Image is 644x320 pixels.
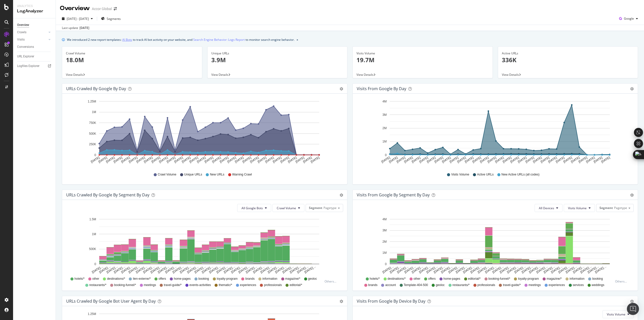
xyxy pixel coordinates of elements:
[94,153,96,157] text: 0
[472,156,482,164] text: [DATE]
[272,156,282,164] text: [DATE]
[92,277,99,281] span: other
[382,140,387,144] text: 1M
[94,262,96,266] text: 0
[17,22,29,28] div: Overview
[453,283,470,287] span: restaurants/*
[535,204,562,212] button: All Devices
[290,283,302,287] span: editorial/*
[264,283,282,287] span: professionals
[88,312,96,316] text: 1.25M
[388,156,398,164] text: [DATE]
[143,156,153,164] text: [DATE]
[17,54,52,59] a: URL Explorer
[17,44,34,50] div: Conversions
[17,30,26,35] div: Crawls
[99,15,123,23] button: Segments
[627,303,639,315] div: Open Intercom Messenger
[503,283,521,287] span: travel-guide/*
[630,300,634,303] div: gear
[98,156,108,164] text: [DATE]
[90,156,100,164] text: [DATE]
[578,156,588,164] text: [DATE]
[211,73,228,77] span: View Details
[66,98,341,168] div: A chart.
[385,262,387,266] text: 0
[79,26,89,30] div: [DATE]
[340,300,343,303] div: gear
[249,156,259,164] text: [DATE]
[477,283,495,287] span: professionals
[166,156,176,164] text: [DATE]
[388,277,406,281] span: destinations/*
[494,156,504,164] text: [DATE]
[477,172,494,177] span: Active URLs
[396,156,406,164] text: [DATE]
[66,56,198,64] p: 18.0M
[615,279,629,283] div: Others...
[385,283,396,287] span: account
[382,113,387,117] text: 3M
[184,172,202,177] span: Unique URLs
[602,310,634,318] button: Visits Volume
[540,156,550,164] text: [DATE]
[502,156,512,164] text: [DATE]
[92,111,96,114] text: 1M
[133,277,151,281] span: lien-externe/*
[89,121,96,125] text: 750K
[66,299,156,304] div: URLs Crawled by Google bot User Agent By Day
[240,283,256,287] span: experiences
[174,156,184,164] text: [DATE]
[489,277,510,281] span: booking-funnel/*
[193,37,245,42] a: Search Engine Behavior: Logs Report
[17,8,52,14] div: LogAnalyzer
[89,218,96,221] text: 1.5M
[136,156,146,164] text: [DATE]
[382,229,387,232] text: 3M
[464,156,474,164] text: [DATE]
[549,283,565,287] span: experiences
[211,56,344,64] p: 3.9M
[17,30,47,35] a: Crawls
[434,156,444,164] text: [DATE]
[600,156,611,164] text: [DATE]
[518,277,539,281] span: loyalty-program
[357,98,632,168] div: A chart.
[60,4,90,13] div: Overview
[617,15,640,23] button: Google
[92,6,112,11] div: Accor Global
[158,277,166,281] span: offers
[517,156,527,164] text: [DATE]
[17,37,47,42] a: Visits
[309,206,322,210] span: Segment
[547,277,562,281] span: magazine/*
[457,156,467,164] text: [DATE]
[479,156,489,164] text: [DATE]
[89,247,96,251] text: 500K
[285,277,300,281] span: magazine/*
[357,216,632,274] svg: A chart.
[357,86,406,91] div: Visits from Google by day
[17,22,52,28] a: Overview
[60,15,95,23] button: [DATE] - [DATE]
[444,277,460,281] span: home-pages
[287,156,297,164] text: [DATE]
[211,51,344,56] div: Unique URLs
[280,156,290,164] text: [DATE]
[436,283,445,287] span: geoloc
[265,156,275,164] text: [DATE]
[17,37,25,42] div: Visits
[62,26,89,30] div: Last update
[555,156,565,164] text: [DATE]
[242,156,252,164] text: [DATE]
[624,16,634,21] span: Google
[593,156,603,164] text: [DATE]
[308,277,317,281] span: geoloc
[404,156,414,164] text: [DATE]
[232,172,252,177] span: Warning Crawl
[599,206,613,210] span: Segment
[570,277,584,281] span: information
[295,36,299,43] button: close banner
[563,156,573,164] text: [DATE]
[564,204,595,212] button: Visits Volume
